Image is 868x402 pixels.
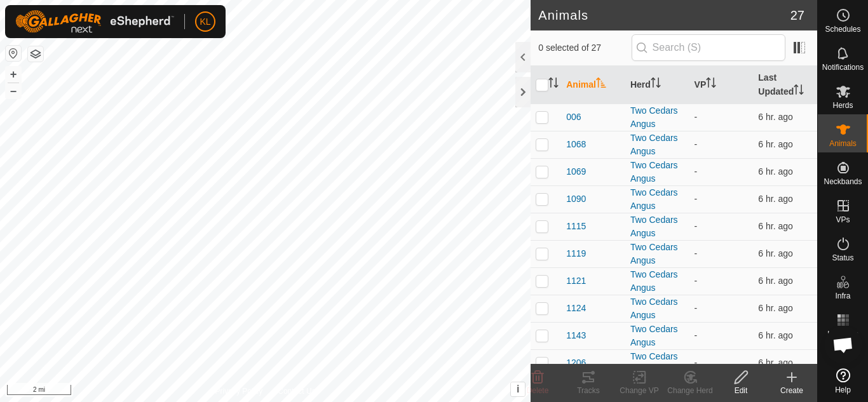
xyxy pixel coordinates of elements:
div: Edit [715,385,766,396]
span: Sep 22, 2025, 7:32 AM [758,358,793,368]
app-display-virtual-paddock-transition: - [695,139,698,149]
p-sorticon: Activate to sort [794,86,804,97]
app-display-virtual-paddock-transition: - [695,112,698,122]
span: 1069 [566,165,586,178]
span: 006 [566,111,581,124]
span: 27 [790,6,804,25]
div: Create [766,385,817,396]
img: Gallagher Logo [15,10,174,33]
span: Help [835,386,851,394]
span: Schedules [825,25,860,33]
span: Delete [527,386,549,395]
span: i [517,384,519,394]
div: Two Cedars Angus [630,213,684,240]
div: Change Herd [665,385,715,396]
app-display-virtual-paddock-transition: - [695,303,698,313]
span: Infra [835,292,850,300]
span: Sep 22, 2025, 7:32 AM [758,139,793,149]
span: Sep 22, 2025, 7:32 AM [758,248,793,258]
a: Contact Us [278,385,315,397]
app-display-virtual-paddock-transition: - [695,166,698,177]
input: Search (S) [632,34,785,61]
span: Status [832,254,853,262]
div: Two Cedars Angus [630,295,684,322]
span: Sep 22, 2025, 7:32 AM [758,303,793,313]
span: VPs [836,216,850,224]
span: Sep 22, 2025, 7:32 AM [758,194,793,204]
span: Heatmap [827,330,858,338]
span: 1121 [566,274,586,288]
th: Animal [561,66,625,104]
span: 1090 [566,192,586,206]
div: Two Cedars Angus [630,241,684,267]
h2: Animals [538,8,790,23]
button: – [6,83,21,98]
app-display-virtual-paddock-transition: - [695,330,698,340]
button: i [511,382,525,396]
app-display-virtual-paddock-transition: - [695,248,698,258]
span: Sep 22, 2025, 7:32 AM [758,166,793,177]
span: Animals [829,140,857,147]
span: 1115 [566,220,586,233]
app-display-virtual-paddock-transition: - [695,194,698,204]
span: Herds [832,102,853,109]
app-display-virtual-paddock-transition: - [695,276,698,286]
app-display-virtual-paddock-transition: - [695,358,698,368]
span: Neckbands [824,178,862,185]
div: Two Cedars Angus [630,104,684,131]
p-sorticon: Activate to sort [706,79,716,90]
span: Notifications [822,64,864,71]
app-display-virtual-paddock-transition: - [695,221,698,231]
span: 1124 [566,302,586,315]
div: Two Cedars Angus [630,186,684,213]
div: Two Cedars Angus [630,268,684,295]
th: Last Updated [753,66,817,104]
div: Tracks [563,385,614,396]
span: Sep 22, 2025, 7:32 AM [758,221,793,231]
span: 1119 [566,247,586,260]
span: Sep 22, 2025, 7:32 AM [758,112,793,122]
span: KL [200,15,210,29]
span: 1068 [566,138,586,151]
span: Sep 22, 2025, 7:31 AM [758,330,793,340]
span: 1143 [566,329,586,342]
span: Sep 22, 2025, 7:32 AM [758,276,793,286]
div: Change VP [614,385,665,396]
div: Two Cedars Angus [630,131,684,158]
th: VP [689,66,754,104]
div: Two Cedars Angus [630,350,684,377]
button: Reset Map [6,46,21,61]
button: Map Layers [28,46,43,62]
th: Herd [625,66,689,104]
div: Open chat [824,326,862,364]
span: 0 selected of 27 [538,41,631,55]
p-sorticon: Activate to sort [548,79,559,90]
div: Two Cedars Angus [630,323,684,349]
p-sorticon: Activate to sort [596,79,606,90]
a: Help [818,363,868,399]
div: Two Cedars Angus [630,159,684,185]
span: 1206 [566,356,586,370]
a: Privacy Policy [215,385,263,397]
button: + [6,67,21,82]
p-sorticon: Activate to sort [651,79,661,90]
